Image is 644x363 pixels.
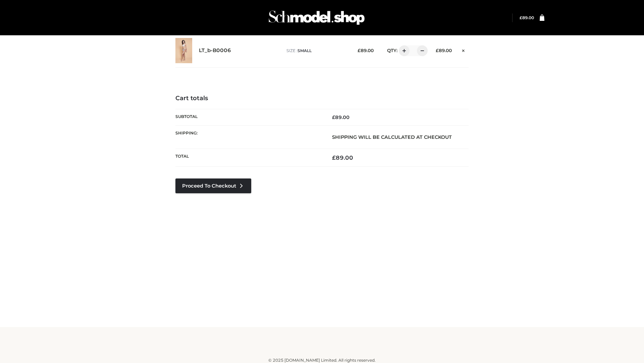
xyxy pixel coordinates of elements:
[175,178,251,193] a: Proceed to Checkout
[332,114,350,120] bdi: 89.00
[332,154,353,161] bdi: 89.00
[520,15,522,20] span: £
[175,95,469,102] h4: Cart totals
[332,114,335,120] span: £
[358,48,374,53] bdi: 89.00
[459,45,469,54] a: Remove this item
[175,38,192,63] img: LT_b-B0006 - SMALL
[175,125,322,149] th: Shipping:
[266,4,367,31] img: Schmodel Admin 964
[520,15,534,20] bdi: 89.00
[520,15,534,20] a: £89.00
[298,48,312,53] span: SMALL
[436,48,452,53] bdi: 89.00
[332,134,452,140] strong: Shipping will be calculated at checkout
[380,45,425,56] div: QTY:
[358,48,361,53] span: £
[332,154,336,161] span: £
[175,109,322,125] th: Subtotal
[199,47,231,54] a: LT_b-B0006
[175,149,322,167] th: Total
[436,48,439,53] span: £
[286,48,347,54] p: size :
